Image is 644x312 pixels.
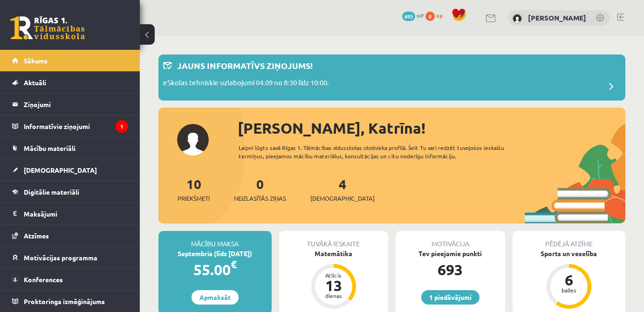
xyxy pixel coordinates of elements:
[320,278,348,293] div: 13
[12,50,128,71] a: Sākums
[24,56,48,65] span: Sākums
[425,12,435,21] span: 0
[239,143,519,160] div: Laipni lūgts savā Rīgas 1. Tālmācības vidusskolas skolnieka profilā. Šeit Tu vari redzēt tuvojošo...
[158,231,272,249] div: Mācību maksa
[436,12,442,19] span: xp
[24,94,128,115] legend: Ziņojumi
[158,249,272,258] div: Septembris (līdz [DATE])
[12,94,128,115] a: Ziņojumi
[163,59,621,96] a: Jauns informatīvs ziņojums! eSkolas tehniskie uzlabojumi 04.09 no 8:30 līdz 10:00.
[24,188,79,196] span: Digitālie materiāli
[310,194,375,203] span: [DEMOGRAPHIC_DATA]
[425,12,447,19] a: 0 xp
[320,272,348,278] div: Atlicis
[513,249,626,310] a: Sports un veselība 6 balles
[513,231,626,249] div: Pēdējā atzīme
[158,258,272,281] div: 55.00
[396,231,505,249] div: Motivācija
[192,290,239,305] a: Apmaksāt
[12,72,128,93] a: Aktuāli
[178,176,210,203] a: 10Priekšmeti
[421,290,480,305] a: 1 piedāvājumi
[402,12,415,21] span: 693
[12,291,128,312] a: Proktoringa izmēģinājums
[320,293,348,298] div: dienas
[234,176,286,203] a: 0Neizlasītās ziņas
[513,14,522,23] img: Katrīna Krutikova
[555,272,583,287] div: 6
[396,249,505,258] div: Tev pieejamie punkti
[24,166,97,174] span: [DEMOGRAPHIC_DATA]
[279,249,389,310] a: Matemātika Atlicis 13 dienas
[24,115,128,137] legend: Informatīvie ziņojumi
[24,297,105,305] span: Proktoringa izmēģinājums
[24,144,75,152] span: Mācību materiāli
[24,78,46,87] span: Aktuāli
[116,120,128,133] i: 1
[528,13,586,22] a: [PERSON_NAME]
[12,115,128,137] a: Informatīvie ziņojumi1
[279,231,389,249] div: Tuvākā ieskaite
[12,181,128,203] a: Digitālie materiāli
[234,194,286,203] span: Neizlasītās ziņas
[177,59,313,72] p: Jauns informatīvs ziņojums!
[12,247,128,268] a: Motivācijas programma
[12,269,128,290] a: Konferences
[24,253,97,262] span: Motivācijas programma
[513,249,626,258] div: Sports un veselība
[24,203,128,224] legend: Maksājumi
[10,16,85,40] a: Rīgas 1. Tālmācības vidusskola
[24,231,49,240] span: Atzīmes
[163,77,329,90] p: eSkolas tehniskie uzlabojumi 04.09 no 8:30 līdz 10:00.
[12,225,128,246] a: Atzīmes
[417,12,424,19] span: mP
[178,194,210,203] span: Priekšmeti
[238,117,625,139] div: [PERSON_NAME], Katrīna!
[12,159,128,181] a: [DEMOGRAPHIC_DATA]
[310,176,375,203] a: 4[DEMOGRAPHIC_DATA]
[279,249,389,258] div: Matemātika
[12,203,128,224] a: Maksājumi
[555,287,583,293] div: balles
[24,275,63,284] span: Konferences
[396,258,505,281] div: 693
[12,137,128,159] a: Mācību materiāli
[402,12,424,19] a: 693 mP
[231,258,237,271] span: €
